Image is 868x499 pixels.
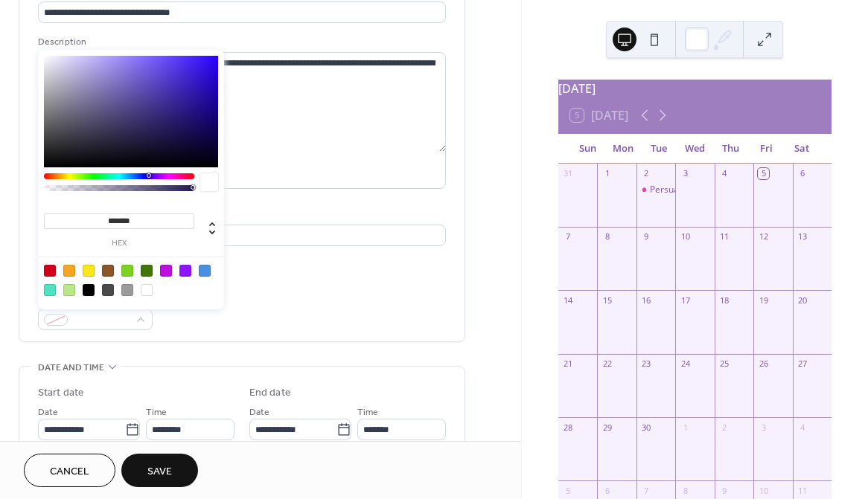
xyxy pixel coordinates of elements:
div: Mon [606,134,642,164]
div: #9013FE [179,265,191,277]
div: 13 [797,231,808,242]
div: 1 [680,422,691,433]
div: 8 [601,231,613,242]
div: 9 [719,485,730,496]
div: 6 [797,168,808,179]
div: 30 [641,422,652,433]
div: End date [249,385,291,401]
div: 20 [797,294,808,306]
div: 31 [563,168,574,179]
div: 18 [719,294,730,306]
div: #4A90E2 [199,265,211,277]
div: Sun [570,134,606,164]
div: 22 [601,358,613,370]
div: #000000 [83,284,95,296]
div: 10 [758,485,769,496]
div: 25 [719,358,730,370]
div: 12 [758,231,769,242]
div: 26 [758,358,769,370]
div: Thu [712,134,748,164]
div: Sat [784,134,820,164]
div: Start date [38,385,84,401]
div: #F8E71C [83,265,95,277]
div: #417505 [141,265,153,277]
button: Cancel [24,454,115,487]
div: 28 [563,422,574,433]
div: 3 [680,168,691,179]
div: Description [38,34,443,50]
div: Tue [641,134,677,164]
span: Time [357,405,378,420]
div: 11 [797,485,808,496]
div: 3 [758,422,769,433]
div: [DATE] [558,80,832,97]
div: #D0021B [44,265,56,277]
div: 17 [680,294,691,306]
div: 8 [680,485,691,496]
div: 6 [601,485,613,496]
span: Date [38,405,58,420]
div: 4 [719,168,730,179]
div: 21 [563,358,574,370]
div: Fri [748,134,784,164]
div: #BD10E0 [160,265,172,277]
div: Wed [677,134,712,164]
div: #9B9B9B [121,284,133,296]
div: 19 [758,294,769,306]
div: 23 [641,358,652,370]
div: 11 [719,231,730,242]
span: Time [146,405,167,420]
span: Date and time [38,360,104,376]
div: 2 [641,168,652,179]
div: 7 [563,231,574,242]
div: 9 [641,231,652,242]
div: #FFFFFF [141,284,153,296]
div: Persuasive Letter Writing Workshop [636,184,675,196]
div: #B8E986 [63,284,75,296]
div: Location [38,207,443,222]
div: 7 [641,485,652,496]
button: Save [121,454,198,487]
div: 5 [563,485,574,496]
span: Date [249,405,269,420]
div: 4 [797,422,808,433]
div: #50E3C2 [44,284,56,296]
div: 1 [601,168,613,179]
div: 15 [601,294,613,306]
label: hex [44,239,194,248]
div: 5 [758,168,769,179]
div: 16 [641,294,652,306]
div: Persuasive Letter Writing Workshop [650,184,798,196]
div: #F5A623 [63,265,75,277]
div: #4A4A4A [102,284,114,296]
div: 14 [563,294,574,306]
div: 29 [601,422,613,433]
span: Cancel [50,464,89,480]
div: #8B572A [102,265,114,277]
div: 27 [797,358,808,370]
div: 24 [680,358,691,370]
div: #7ED321 [121,265,133,277]
div: 2 [719,422,730,433]
span: Save [147,464,172,480]
div: 10 [680,231,691,242]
